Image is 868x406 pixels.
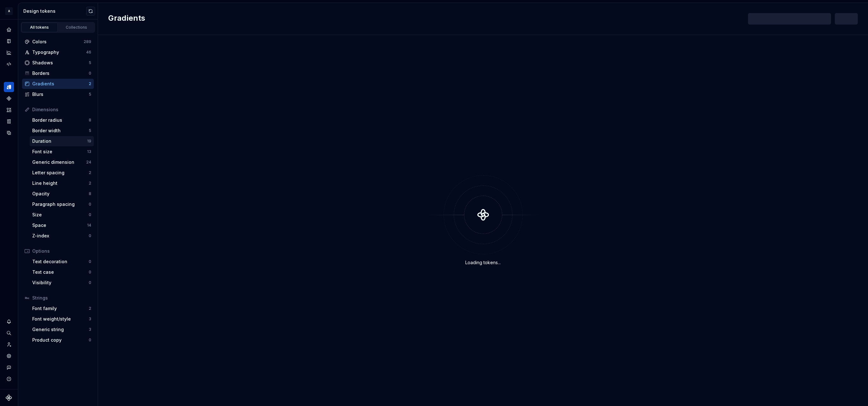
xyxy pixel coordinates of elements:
button: A [1,4,17,18]
div: Font family [32,305,89,312]
div: 0 [89,233,91,238]
a: Supernova Logo [6,395,12,401]
div: Options [32,248,91,254]
a: Gradients2 [22,79,94,89]
div: Letter spacing [32,170,89,176]
div: Font size [32,149,87,155]
div: Border width [32,127,89,134]
div: 14 [87,223,91,228]
a: Font size13 [30,147,94,157]
div: Product copy [32,337,89,343]
div: Text decoration [32,258,89,265]
div: 3 [89,316,91,322]
div: Text case [32,269,89,275]
div: Generic string [32,326,89,333]
div: 0 [89,212,91,217]
div: Shadows [32,60,89,66]
div: 24 [86,160,91,165]
div: 0 [89,259,91,264]
a: Borders0 [22,68,94,78]
a: Paragraph spacing0 [30,199,94,209]
a: Colors289 [22,37,94,47]
div: 8 [89,191,91,196]
a: Code automation [4,59,14,69]
div: 0 [89,280,91,285]
div: 2 [89,170,91,175]
div: Paragraph spacing [32,201,89,207]
a: Border radius8 [30,115,94,125]
div: Dimensions [32,106,91,113]
div: Borders [32,70,89,76]
a: Z-index0 [30,231,94,241]
a: Product copy0 [30,335,94,345]
a: Letter spacing2 [30,168,94,178]
a: Font weight/style3 [30,314,94,324]
a: Size0 [30,210,94,220]
div: 19 [87,139,91,144]
a: Documentation [4,36,14,46]
a: Design tokens [4,82,14,92]
a: Opacity8 [30,189,94,199]
div: All tokens [24,25,56,30]
div: 5 [89,128,91,133]
a: Border width5 [30,126,94,136]
a: Line height2 [30,178,94,188]
div: Loading tokens... [465,259,501,266]
div: Size [32,212,89,218]
div: A [5,7,13,15]
div: 8 [89,118,91,123]
div: 5 [89,92,91,97]
button: Search ⌘K [4,328,14,338]
div: Collections [61,25,93,30]
a: Font family2 [30,303,94,314]
button: Contact support [4,362,14,373]
div: 5 [89,60,91,65]
div: 0 [89,337,91,343]
h2: Gradients [108,13,145,25]
div: Opacity [32,191,89,197]
a: Shadows5 [22,58,94,68]
div: Home [4,25,14,35]
div: Font weight/style [32,316,89,322]
a: Duration19 [30,136,94,146]
div: 46 [86,50,91,55]
div: Duration [32,138,87,144]
a: Visibility0 [30,278,94,288]
div: Z-index [32,233,89,239]
a: Generic dimension24 [30,157,94,167]
div: 3 [89,327,91,332]
div: Visibility [32,279,89,286]
button: Notifications [4,316,14,327]
a: Data sources [4,128,14,138]
a: Space14 [30,220,94,230]
div: Blurs [32,91,89,98]
a: Invite team [4,339,14,350]
div: 289 [84,39,91,44]
div: 0 [89,71,91,76]
a: Generic string3 [30,324,94,335]
div: Gradients [32,81,89,87]
div: Strings [32,295,91,301]
div: 13 [87,149,91,154]
a: Typography46 [22,47,94,57]
a: Text case0 [30,267,94,277]
a: Analytics [4,47,14,58]
div: Generic dimension [32,159,86,165]
a: Settings [4,351,14,361]
div: Design tokens [23,8,86,14]
a: Storybook stories [4,116,14,127]
div: 2 [89,181,91,186]
a: Components [4,93,14,104]
a: Blurs5 [22,89,94,99]
div: Assets [4,105,14,115]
